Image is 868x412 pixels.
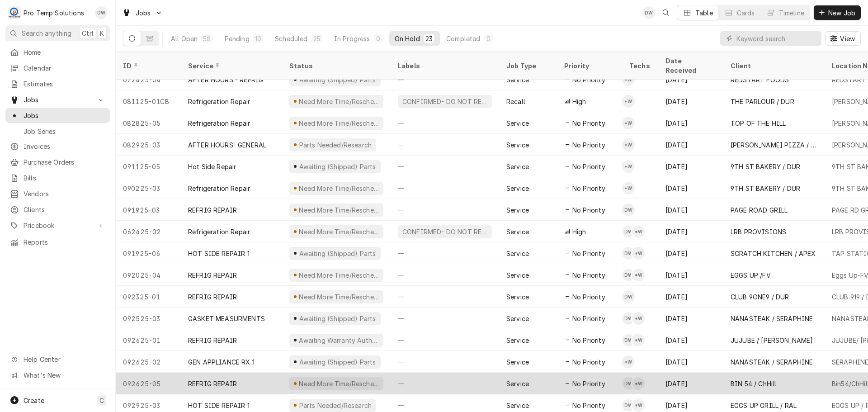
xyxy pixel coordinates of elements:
div: 10 [255,34,261,43]
a: Bills [5,170,110,185]
div: *Kevin Williams's Avatar [622,182,635,194]
div: 58 [203,34,211,43]
div: 092525-03 [116,308,181,329]
div: Client [731,61,816,71]
div: DW [622,269,635,281]
div: Awaiting (Shipped) Parts [298,75,377,85]
button: New Job [814,5,861,20]
div: — [391,351,499,373]
div: EGGS UP GRILL / RAL [731,401,797,410]
div: 091125-05 [116,156,181,177]
div: JUJUBE / [PERSON_NAME] [731,336,813,345]
span: Purchase Orders [24,157,105,167]
div: SCRATCH KITCHEN / APEX [731,249,816,258]
span: Help Center [24,355,104,364]
span: What's New [24,370,104,380]
div: [DATE] [658,177,723,199]
span: High [572,227,586,237]
div: — [391,199,499,221]
div: Completed [446,34,480,43]
div: [DATE] [658,69,723,90]
div: Date Received [665,56,714,75]
div: Cards [737,8,755,18]
span: Ctrl [82,28,94,38]
div: 062425-02 [116,221,181,242]
span: No Priority [572,205,605,215]
a: Go to Jobs [118,5,166,20]
div: LRB PROVISIONS [731,227,786,237]
span: No Priority [572,292,605,302]
div: Pending [225,34,250,43]
div: — [391,134,499,156]
div: *Kevin Williams's Avatar [632,377,645,390]
div: REFRIG REPAIR [188,379,237,388]
div: Service [506,227,529,237]
span: Invoices [24,142,105,151]
div: TOP OF THE HILL [731,118,786,128]
span: No Priority [572,357,605,367]
div: Dakota Williams's Avatar [622,399,635,412]
a: Go to Help Center [5,352,110,367]
div: 25 [313,34,321,43]
div: GEN APPLIANCE RX 1 [188,357,255,367]
div: 091925-03 [116,199,181,221]
span: No Priority [572,118,605,128]
div: Dana Williams's Avatar [95,6,108,19]
div: DW [622,334,635,346]
div: Service [506,118,529,128]
div: 9TH ST BAKERY / DUR [731,162,800,171]
div: Service [506,379,529,388]
div: *Kevin Williams's Avatar [622,73,635,86]
div: THE PARLOUR / DUR [731,97,794,106]
div: Job Type [506,61,550,71]
div: Pro Temp Solutions [24,8,84,18]
div: Service [506,75,529,85]
div: — [391,373,499,394]
div: Service [506,336,529,345]
div: 9TH ST BAKERY / DUR [731,184,800,193]
div: REFRIG REPAIR [188,270,237,280]
div: *Kevin Williams's Avatar [632,399,645,412]
div: Dakota Williams's Avatar [622,204,635,216]
span: No Priority [572,249,605,258]
div: Service [506,249,529,258]
div: — [391,69,499,90]
div: Parts Needed/Research [298,401,373,410]
div: 092625-05 [116,373,181,394]
button: View [825,31,861,46]
span: Search anything [22,28,71,38]
a: Jobs [5,108,110,123]
div: Need More Time/Reschedule [298,292,380,302]
div: CONFIRMED- DO NOT RESCHEDULE [401,227,488,237]
div: AFTER HOURS - REFRIG [188,75,263,85]
div: [DATE] [658,329,723,351]
div: DW [622,312,635,325]
div: Dakota Williams's Avatar [622,290,635,303]
div: Dakota Williams's Avatar [622,334,635,346]
div: REFRIG REPAIR [188,336,237,345]
div: Scheduled [275,34,307,43]
div: Need More Time/Reschedule [298,118,380,128]
a: Calendar [5,61,110,76]
div: Service [506,162,529,171]
div: [DATE] [658,308,723,329]
div: DW [622,204,635,216]
div: 092025-04 [116,264,181,286]
div: DW [622,290,635,303]
input: Keyword search [736,31,817,46]
div: [DATE] [658,156,723,177]
div: Pro Temp Solutions's Avatar [8,6,21,19]
div: Dakota Williams's Avatar [622,377,635,390]
span: No Priority [572,379,605,388]
div: — [391,112,499,134]
div: Recall [506,97,525,106]
div: 081125-01CB [116,90,181,112]
span: Jobs [24,95,92,104]
div: Need More Time/Reschedule [298,270,380,280]
div: PAGE ROAD GRILL [731,205,788,215]
div: [DATE] [658,286,723,308]
div: *Kevin Williams's Avatar [622,355,635,368]
div: — [391,329,499,351]
div: Dakota Williams's Avatar [622,225,635,238]
div: REFRIG REPAIR [188,292,237,302]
